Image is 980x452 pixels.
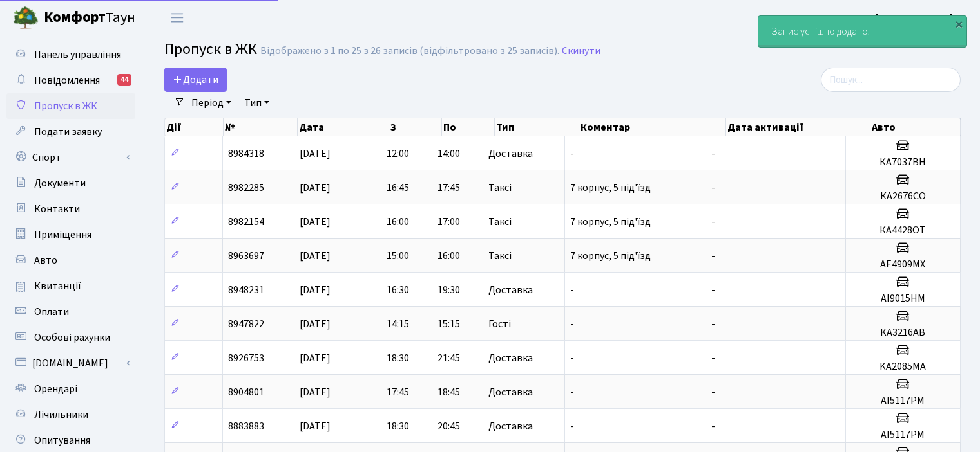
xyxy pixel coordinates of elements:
a: Авто [6,248,135,273]
th: Дата активації [726,118,871,136]
span: - [711,249,715,263]
span: [DATE] [300,147,331,161]
span: 16:30 [387,283,409,297]
h5: АІ5117РМ [851,395,955,407]
span: 17:45 [437,181,460,195]
a: Орендарі [6,376,135,402]
b: Деншаєва [PERSON_NAME] С. [822,11,965,25]
span: - [711,181,715,195]
span: 19:30 [437,283,460,297]
span: - [711,317,715,331]
span: 7 корпус, 5 під'їзд [570,215,651,229]
span: Авто [34,253,57,267]
span: Додати [173,73,218,87]
div: Запис успішно додано. [758,16,966,47]
a: Повідомлення44 [6,68,135,93]
span: Квитанції [34,279,81,293]
a: Період [186,92,236,114]
h5: AI9015НМ [851,293,955,305]
span: 14:00 [437,147,460,161]
span: Таксі [488,183,512,193]
span: - [570,385,574,399]
span: 21:45 [437,351,460,365]
span: [DATE] [300,385,331,399]
a: Тип [239,92,274,114]
span: - [711,351,715,365]
span: Повідомлення [34,73,100,87]
span: Особові рахунки [34,330,110,345]
span: [DATE] [300,419,331,433]
span: Таксі [488,251,512,261]
span: - [570,283,574,297]
a: Панель управління [6,42,135,68]
span: - [570,147,574,161]
span: [DATE] [300,351,331,365]
span: 16:00 [387,215,409,229]
th: З [389,118,442,136]
h5: КА4428ОТ [851,224,955,237]
span: Приміщення [34,228,91,242]
span: Доставка [488,353,533,363]
div: Відображено з 1 по 25 з 26 записів (відфільтровано з 25 записів). [260,45,559,57]
span: 20:45 [437,419,460,433]
span: 14:15 [387,317,409,331]
a: [DOMAIN_NAME] [6,350,135,376]
b: Комфорт [44,7,106,28]
span: 8963697 [228,249,264,263]
span: 17:45 [387,385,409,399]
th: Коментар [579,118,726,136]
a: Пропуск в ЖК [6,93,135,119]
th: Дата [298,118,389,136]
a: Спорт [6,145,135,170]
a: Контакти [6,196,135,222]
span: Орендарі [34,382,77,396]
th: Авто [870,118,960,136]
span: 8947822 [228,317,264,331]
span: 18:45 [437,385,460,399]
span: Оплати [34,305,69,319]
a: Квитанції [6,273,135,299]
span: Доставка [488,285,533,295]
span: Доставка [488,149,533,159]
span: 8904801 [228,385,264,399]
a: Лічильники [6,402,135,428]
span: Гості [488,319,511,329]
span: - [711,147,715,161]
span: [DATE] [300,283,331,297]
a: Особові рахунки [6,325,135,350]
a: Документи [6,170,135,196]
h5: КА7037ВН [851,156,955,168]
span: 15:00 [387,249,409,263]
span: Доставка [488,387,533,397]
span: 16:45 [387,181,409,195]
span: - [711,283,715,297]
span: Пропуск в ЖК [164,38,257,60]
span: Опитування [34,433,90,447]
span: [DATE] [300,215,331,229]
span: Документи [34,176,86,190]
h5: КА3216АВ [851,327,955,339]
span: Лічильники [34,408,88,422]
span: 16:00 [437,249,460,263]
span: 18:30 [387,419,409,433]
span: Контакти [34,202,80,216]
span: Панель управління [34,48,121,62]
span: 8883883 [228,419,264,433]
span: 8982154 [228,215,264,229]
button: Переключити навігацію [161,7,193,28]
span: Таксі [488,217,512,227]
span: - [711,385,715,399]
span: 12:00 [387,147,409,161]
a: Деншаєва [PERSON_NAME] С. [822,10,965,26]
span: 8984318 [228,147,264,161]
span: Пропуск в ЖК [34,99,97,113]
span: Таун [44,7,135,29]
span: Подати заявку [34,125,102,139]
h5: КА2676СО [851,190,955,203]
th: Дії [165,118,224,136]
span: - [570,351,574,365]
span: 17:00 [437,215,460,229]
span: [DATE] [300,317,331,331]
span: [DATE] [300,249,331,263]
th: По [442,118,495,136]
